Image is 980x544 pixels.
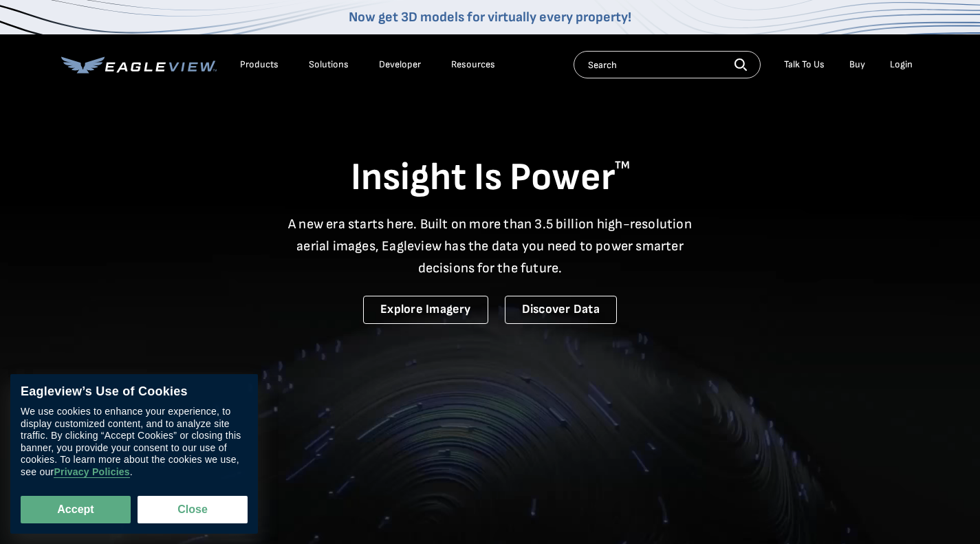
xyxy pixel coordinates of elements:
p: A new era starts here. Built on more than 3.5 billion high-resolution aerial images, Eagleview ha... [280,213,701,279]
div: Login [890,58,913,71]
div: Talk To Us [784,58,825,71]
a: Now get 3D models for virtually every property! [349,9,631,25]
a: Privacy Policies [54,467,129,479]
button: Accept [21,496,131,523]
a: Discover Data [505,296,617,324]
a: Explore Imagery [363,296,488,324]
div: Products [240,58,279,71]
a: Developer [379,58,421,71]
div: Resources [451,58,495,71]
div: Eagleview’s Use of Cookies [21,384,248,400]
sup: TM [615,159,630,172]
div: Solutions [309,58,349,71]
h1: Insight Is Power [61,154,919,202]
div: We use cookies to enhance your experience, to display customized content, and to analyze site tra... [21,406,248,479]
input: Search [574,51,761,78]
a: Buy [849,58,865,71]
button: Close [138,496,248,523]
